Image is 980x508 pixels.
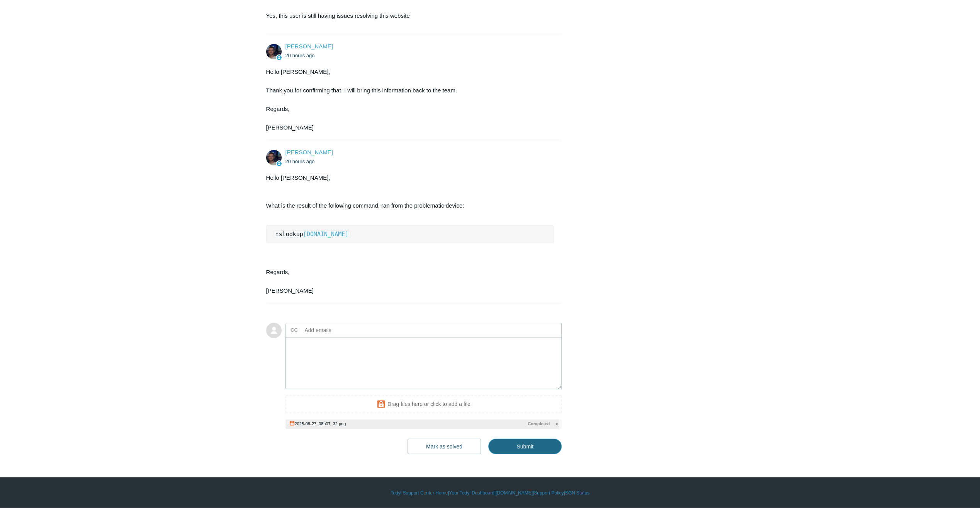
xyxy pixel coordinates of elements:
a: Todyl Support Center Home [391,489,448,496]
label: CC [290,324,298,336]
a: Support Policy [534,489,564,496]
input: Submit [488,439,562,454]
span: Completed [528,421,550,427]
a: SGN Status [565,489,589,496]
time: 08/26/2025, 11:24 [285,159,315,164]
a: Your Todyl Dashboard [449,489,494,496]
span: Connor Davis [285,149,333,155]
textarea: Add your reply [285,337,562,389]
a: [DOMAIN_NAME] [303,231,348,238]
span: Connor Davis [285,43,333,49]
button: Mark as solved [408,439,481,454]
a: [PERSON_NAME] [285,149,333,155]
a: [PERSON_NAME] [285,43,333,49]
input: Add emails [302,324,385,336]
a: [DOMAIN_NAME] [496,489,533,496]
code: nslookup [273,230,351,238]
div: Hello [PERSON_NAME], Thank you for confirming that. I will bring this information back to the tea... [266,67,554,132]
p: Yes, this user is still having issues resolving this website [266,11,554,20]
span: x [555,421,558,427]
div: Hello [PERSON_NAME], What is the result of the following command, ran from the problematic device... [266,173,554,295]
time: 08/26/2025, 11:20 [285,53,315,58]
div: | | | | [266,489,714,496]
